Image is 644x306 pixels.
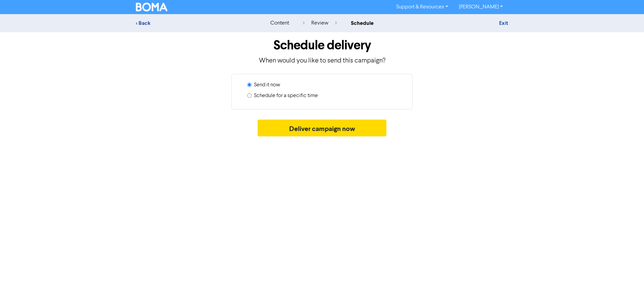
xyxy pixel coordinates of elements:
[610,274,644,306] iframe: Chat Widget
[254,81,280,89] label: Send it now
[136,3,167,11] img: BOMA Logo
[136,19,253,27] div: < Back
[136,38,508,53] h1: Schedule delivery
[270,19,289,27] div: content
[258,120,387,136] button: Deliver campaign now
[254,92,318,100] label: Schedule for a specific time
[136,56,508,66] p: When would you like to send this campaign?
[453,2,508,12] a: [PERSON_NAME]
[303,19,337,27] div: review
[391,2,453,12] a: Support & Resources
[499,20,508,27] a: Exit
[351,19,374,27] div: schedule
